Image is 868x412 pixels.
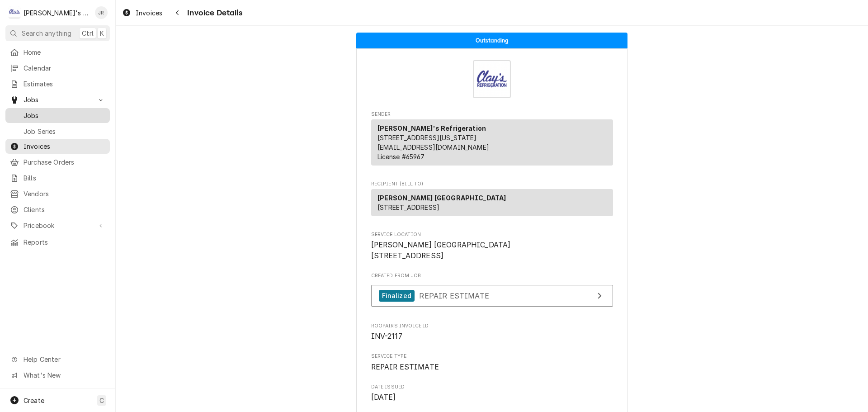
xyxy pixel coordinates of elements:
span: [DATE] [371,393,396,402]
button: Navigate back [170,5,184,20]
span: C [99,396,104,405]
div: Invoice Sender [371,111,613,170]
span: Recipient (Bill To) [371,180,613,188]
div: [PERSON_NAME]'s Refrigeration [24,8,90,18]
span: Service Location [371,231,613,238]
a: Jobs [5,108,110,123]
span: K [100,28,104,38]
img: Logo [473,60,511,98]
div: C [8,6,21,19]
span: License # 65967 [377,153,425,161]
span: Roopairs Invoice ID [371,331,613,342]
span: Jobs [24,95,92,104]
span: Invoices [24,142,105,151]
div: Jeff Rue's Avatar [95,6,108,19]
a: [EMAIL_ADDRESS][DOMAIN_NAME] [377,143,489,151]
span: Estimates [24,79,105,89]
a: Calendar [5,61,110,76]
div: Roopairs Invoice ID [371,322,613,342]
a: Go to Jobs [5,92,110,107]
a: Vendors [5,186,110,201]
div: Sender [371,119,613,166]
div: Created From Job [371,272,613,311]
span: Outstanding [476,38,509,43]
div: Clay's Refrigeration's Avatar [8,6,21,19]
div: Recipient (Bill To) [371,189,613,220]
span: Ctrl [82,28,94,38]
span: Search anything [22,28,71,38]
span: Purchase Orders [24,157,105,167]
span: Clients [24,205,105,214]
span: What's New [24,370,104,380]
span: Invoices [136,8,162,18]
strong: [PERSON_NAME] [GEOGRAPHIC_DATA] [377,194,506,202]
a: Invoices [5,139,110,154]
span: Jobs [24,111,105,120]
span: Date Issued [371,384,613,391]
span: Job Series [24,127,105,136]
span: Reports [24,237,105,247]
span: Sender [371,111,613,118]
span: REPAIR ESTIMATE [371,363,439,371]
a: Go to Help Center [5,352,110,367]
a: Home [5,45,110,60]
span: Home [24,47,105,57]
a: Purchase Orders [5,155,110,170]
span: Created From Job [371,272,613,279]
span: Date Issued [371,392,613,403]
span: Pricebook [24,221,92,230]
div: Sender [371,119,613,169]
span: [STREET_ADDRESS] [377,204,440,211]
span: Calendar [24,63,105,73]
span: Service Type [371,362,613,373]
span: Roopairs Invoice ID [371,322,613,330]
div: Date Issued [371,384,613,403]
a: Clients [5,202,110,217]
span: Create [24,397,44,404]
a: Go to What's New [5,368,110,383]
a: Estimates [5,76,110,91]
a: Invoices [118,5,166,20]
span: Service Type [371,353,613,360]
div: JR [95,6,108,19]
span: REPAIR ESTIMATE [419,291,489,300]
div: Service Location [371,231,613,261]
span: Service Location [371,240,613,261]
a: Go to Pricebook [5,218,110,233]
span: Bills [24,173,105,183]
div: Recipient (Bill To) [371,189,613,216]
span: [PERSON_NAME] [GEOGRAPHIC_DATA] [STREET_ADDRESS] [371,241,511,260]
div: Finalized [379,290,415,302]
button: Search anythingCtrlK [5,25,110,41]
div: Status [356,33,627,48]
div: Service Type [371,353,613,372]
span: INV-2117 [371,332,402,341]
div: Invoice Recipient [371,180,613,220]
span: Vendors [24,189,105,199]
strong: [PERSON_NAME]'s Refrigeration [377,124,486,132]
span: Help Center [24,355,104,364]
a: Bills [5,170,110,185]
a: View Job [371,285,613,307]
a: Job Series [5,124,110,139]
span: [STREET_ADDRESS][US_STATE] [377,134,477,142]
span: Invoice Details [184,7,242,19]
a: Reports [5,235,110,250]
